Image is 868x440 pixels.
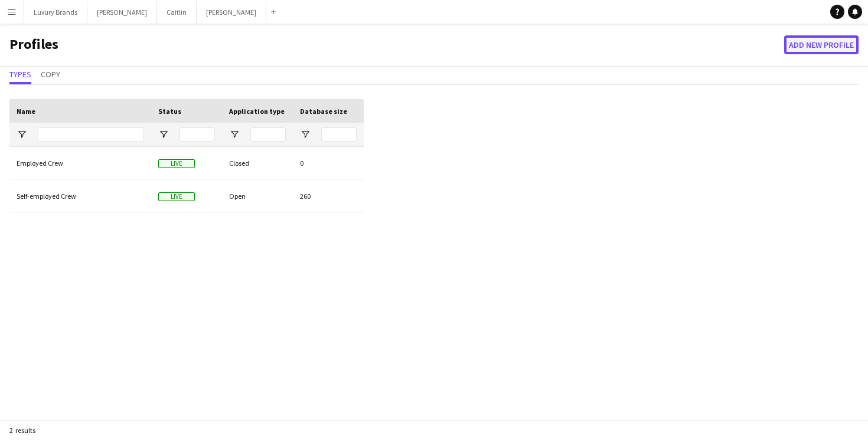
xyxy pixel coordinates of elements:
button: Luxury Brands [24,1,87,24]
button: Open Filter Menu [300,129,311,140]
button: Open Filter Menu [17,129,27,140]
h1: Profiles [9,35,58,54]
div: 0 [293,147,364,179]
button: Caitlin [157,1,197,24]
input: Database size Filter Input [321,127,357,142]
span: Name [17,107,35,116]
button: Open Filter Menu [158,129,169,140]
span: Live [158,192,195,201]
button: Open Filter Menu [229,129,240,140]
span: Status [158,107,181,116]
span: Types [9,70,31,78]
div: Open [222,180,293,212]
div: Employed Crew [9,147,151,179]
span: Live [158,159,195,168]
button: Add new Profile [784,35,859,54]
input: Status Filter Input [180,127,215,142]
div: Self-employed Crew [9,180,151,212]
input: Name Filter Input [38,127,144,142]
span: Database size [300,107,347,116]
div: Closed [222,147,293,179]
button: [PERSON_NAME] [87,1,157,24]
span: Application type [229,107,285,116]
input: Application type Filter Input [250,127,286,142]
span: Copy [41,70,60,78]
div: 260 [293,180,364,212]
button: [PERSON_NAME] [197,1,266,24]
